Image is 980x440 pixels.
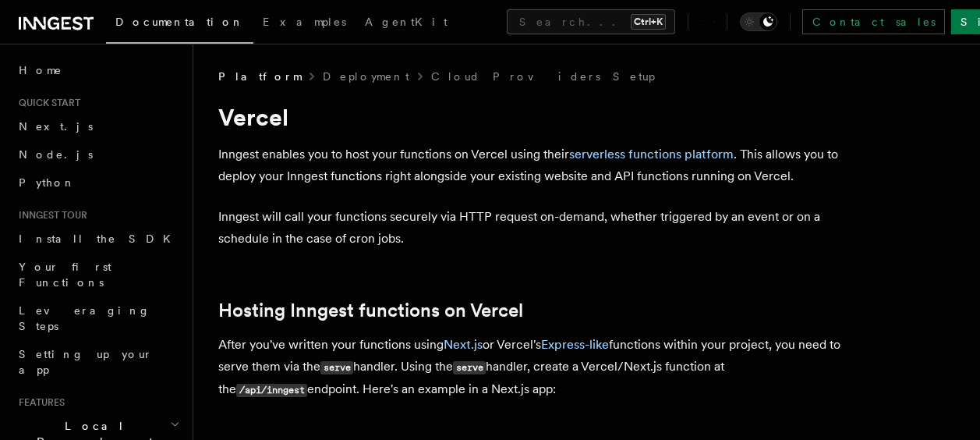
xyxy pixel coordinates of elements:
code: serve [453,361,486,374]
code: /api/inngest [236,384,307,397]
a: Python [12,169,183,197]
span: Platform [218,69,301,84]
span: Setting up your app [19,348,153,376]
span: Features [12,396,65,409]
span: Documentation [115,16,244,28]
button: Toggle dark mode [740,12,777,31]
button: Search...Ctrl+K [507,9,675,34]
span: Quick start [12,97,80,109]
a: Hosting Inngest functions on Vercel [218,300,523,321]
a: Documentation [106,5,253,44]
a: Next.js [444,337,483,352]
span: Python [19,176,76,189]
span: AgentKit [365,16,448,28]
a: Setting up your app [12,340,183,384]
a: Next.js [12,112,183,140]
a: Express-like [541,337,609,352]
span: Next.js [19,120,93,133]
span: Examples [263,16,346,28]
code: serve [320,361,353,374]
a: Install the SDK [12,225,183,253]
a: Examples [253,5,356,42]
span: Inngest tour [12,209,87,222]
a: Contact sales [802,9,945,34]
h1: Vercel [218,103,842,131]
span: Node.js [19,148,93,161]
span: Home [19,62,62,78]
a: Deployment [323,69,409,84]
p: After you've written your functions using or Vercel's functions within your project, you need to ... [218,334,842,401]
a: Home [12,56,183,84]
p: Inngest will call your functions securely via HTTP request on-demand, whether triggered by an eve... [218,206,842,250]
kbd: Ctrl+K [631,14,666,30]
a: Leveraging Steps [12,296,183,340]
span: Install the SDK [19,232,180,245]
a: serverless functions platform [569,147,734,161]
span: Your first Functions [19,261,111,289]
a: Node.js [12,140,183,169]
a: Your first Functions [12,253,183,296]
p: Inngest enables you to host your functions on Vercel using their . This allows you to deploy your... [218,144,842,187]
span: Leveraging Steps [19,304,150,332]
a: AgentKit [356,5,457,42]
a: Cloud Providers Setup [431,69,655,84]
